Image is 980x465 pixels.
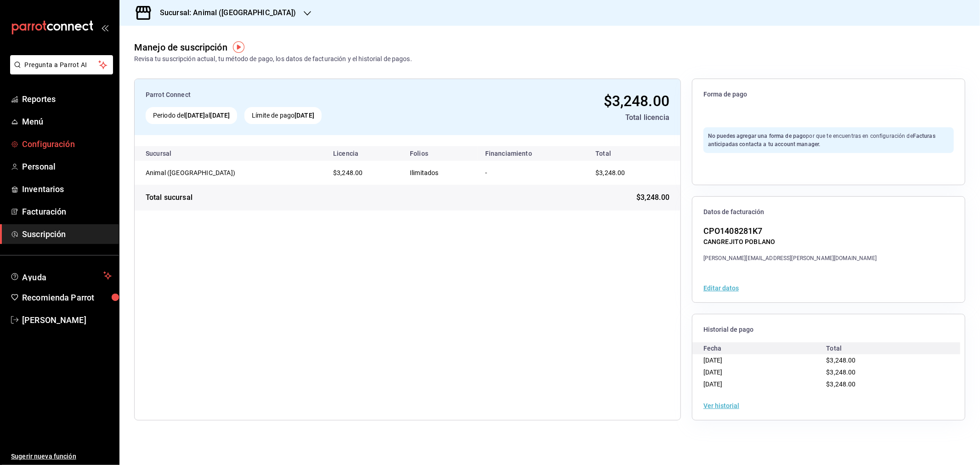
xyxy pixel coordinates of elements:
[22,205,112,218] span: Facturación
[146,168,238,177] div: Animal (Puebla)
[595,169,625,176] span: $3,248.00
[703,254,877,262] div: [PERSON_NAME][EMAIL_ADDRESS][PERSON_NAME][DOMAIN_NAME]
[10,55,113,74] button: Pregunta a Parrot AI
[703,366,827,378] div: [DATE]
[25,60,99,70] span: Pregunta a Parrot AI
[703,342,827,354] div: Fecha
[11,452,112,461] span: Sugerir nueva función
[703,378,827,390] div: [DATE]
[584,146,680,161] th: Total
[827,357,856,364] span: $3,248.00
[827,342,950,354] div: Total
[146,150,196,157] div: Sucursal
[326,146,402,161] th: Licencia
[210,112,230,119] strong: [DATE]
[153,7,296,18] h3: Sucursal: Animal ([GEOGRAPHIC_DATA])
[703,237,877,247] div: CANGREJITO POBLANO
[244,107,322,124] div: Límite de pago
[827,369,856,376] span: $3,248.00
[708,133,806,139] strong: No puedes agregar una forma de pago
[22,270,100,281] span: Ayuda
[101,24,108,31] button: open_drawer_menu
[402,146,478,161] th: Folios
[146,168,238,177] div: Animal ([GEOGRAPHIC_DATA])
[22,183,112,195] span: Inventarios
[146,192,193,203] div: Total sucursal
[22,291,112,304] span: Recomienda Parrot
[22,138,112,150] span: Configuración
[827,380,856,388] span: $3,248.00
[708,133,935,147] span: por que te encuentras en configuración de
[6,67,113,76] a: Pregunta a Parrot AI
[703,403,739,409] button: Ver historial
[478,161,584,185] td: -
[146,107,237,124] div: Periodo del al
[703,285,739,291] button: Editar datos
[703,90,954,99] span: Forma de pago
[233,41,244,53] img: Tooltip marker
[22,314,112,326] span: [PERSON_NAME]
[703,354,827,366] div: [DATE]
[134,54,412,64] div: Revisa tu suscripción actual, tu método de pago, los datos de facturación y el historial de pagos.
[146,90,459,100] div: Parrot Connect
[22,228,112,240] span: Suscripción
[636,192,669,203] span: $3,248.00
[703,325,954,334] span: Historial de pago
[703,208,954,216] span: Datos de facturación
[466,112,669,123] div: Total licencia
[333,169,363,176] span: $3,248.00
[478,146,584,161] th: Financiamiento
[703,225,877,237] div: CPO1408281K7
[22,93,112,105] span: Reportes
[604,92,669,110] span: $3,248.00
[295,112,314,119] strong: [DATE]
[134,40,227,54] div: Manejo de suscripción
[185,112,205,119] strong: [DATE]
[22,115,112,128] span: Menú
[22,160,112,173] span: Personal
[402,161,478,185] td: Ilimitados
